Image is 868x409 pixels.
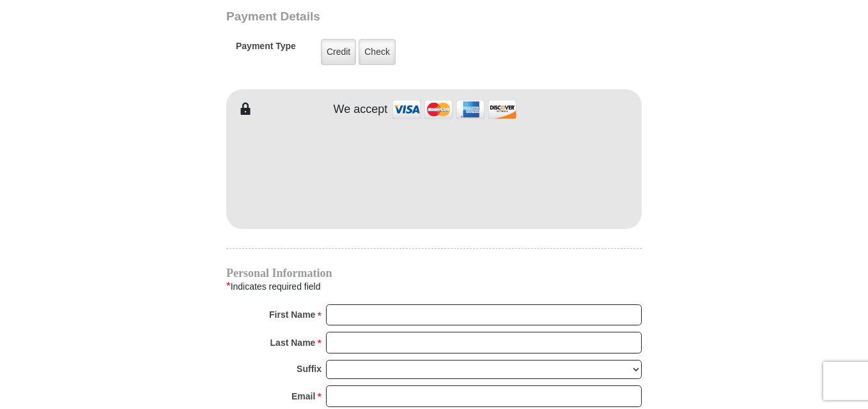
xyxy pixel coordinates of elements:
[291,387,315,405] strong: Email
[226,278,642,295] div: Indicates required field
[269,306,315,323] strong: First Name
[321,39,356,65] label: Credit
[334,103,388,117] h4: We accept
[270,334,316,352] strong: Last Name
[391,96,518,123] img: credit cards accepted
[297,360,322,378] strong: Suffix
[236,41,296,58] h5: Payment Type
[226,268,642,278] h4: Personal Information
[226,10,552,24] h3: Payment Details
[359,39,396,65] label: Check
